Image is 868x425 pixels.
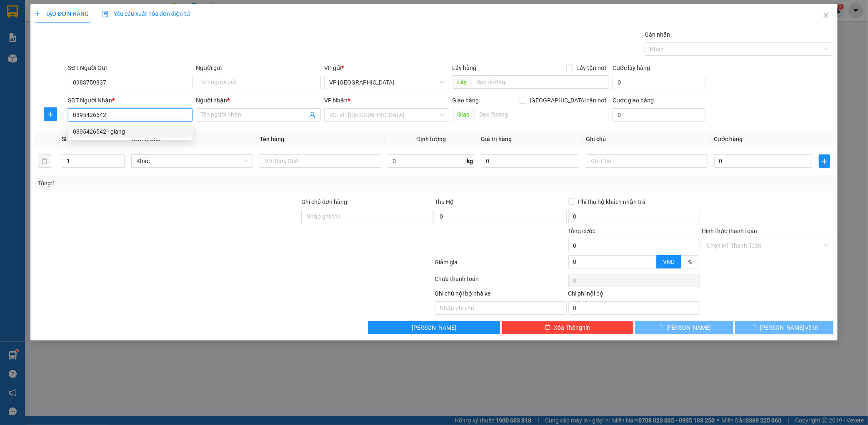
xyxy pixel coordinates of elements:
span: Tên hàng [260,136,284,142]
span: TẠO ĐƠN HÀNG [35,10,89,17]
label: Gán nhãn [645,31,670,38]
input: Dọc đường [472,75,609,89]
span: Xóa Thông tin [554,323,590,332]
button: Close [814,4,838,27]
span: Giao hàng [453,97,479,104]
button: deleteXóa Thông tin [502,321,633,334]
input: Nhập ghi chú [435,301,566,315]
span: Giao [453,108,475,121]
span: VND [663,258,675,265]
text: MD1209250548 [49,35,106,44]
div: Gửi: VP [GEOGRAPHIC_DATA] [6,49,83,66]
label: Cước lấy hàng [613,65,650,71]
span: VP Mỹ Đình [329,76,444,89]
span: Lấy tận nơi [573,63,609,72]
input: VD: Bàn, Ghế [260,154,381,168]
img: icon [102,11,109,17]
span: % [688,258,692,265]
label: Hình thức thanh toán [702,228,757,234]
span: VP Nhận [324,97,348,104]
span: [PERSON_NAME] và In [760,323,818,332]
span: Tổng cước [568,228,596,234]
span: Lấy hàng [453,65,477,71]
div: Người gửi [196,63,321,72]
span: Lấy [453,75,472,89]
span: loading [657,324,666,330]
th: Ghi chú [583,131,711,147]
span: [GEOGRAPHIC_DATA] tận nơi [526,96,609,105]
div: Tổng: 1 [38,179,335,188]
span: close [823,12,829,19]
input: Ghi Chú [586,154,708,168]
span: [PERSON_NAME] [412,323,456,332]
span: plus [44,111,57,117]
div: Chưa thanh toán [434,274,568,289]
span: plus [35,11,40,17]
input: Dọc đường [475,108,609,121]
input: Cước giao hàng [613,108,705,122]
button: delete [38,154,51,168]
span: Giá trị hàng [481,136,512,142]
span: [PERSON_NAME] [666,323,711,332]
input: Cước lấy hàng [613,76,705,89]
div: Nhận: Dọc Đường [87,49,150,66]
div: SĐT Người Gửi [68,63,193,72]
span: kg [466,154,474,168]
span: Yêu cầu xuất hóa đơn điện tử [102,10,190,17]
div: Chi phí nội bộ [568,289,700,301]
span: Thu Hộ [435,199,454,205]
input: Ghi chú đơn hàng [301,210,433,223]
span: Định lượng [416,136,446,142]
div: Ghi chú nội bộ nhà xe [435,289,566,301]
label: Cước giao hàng [613,97,654,104]
span: delete [545,324,550,331]
span: SL [62,136,68,142]
label: Ghi chú đơn hàng [301,199,347,205]
div: 0395426542 - giang [73,127,188,136]
span: plus [819,158,830,164]
button: [PERSON_NAME] và In [735,321,833,334]
div: Giảm giá [434,258,568,272]
div: Người nhận [196,96,321,105]
button: [PERSON_NAME] [635,321,733,334]
span: Khác [136,155,248,167]
span: loading [750,324,760,330]
div: SĐT Người Nhận [68,96,193,105]
span: user-add [309,112,316,118]
button: plus [819,154,830,168]
button: [PERSON_NAME] [368,321,500,334]
div: 0395426542 - giang [68,125,193,138]
span: Cước hàng [714,136,743,142]
input: 0 [481,154,579,168]
div: VP gửi [324,63,449,72]
button: plus [44,107,57,121]
span: Phí thu hộ khách nhận trả [575,197,649,206]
